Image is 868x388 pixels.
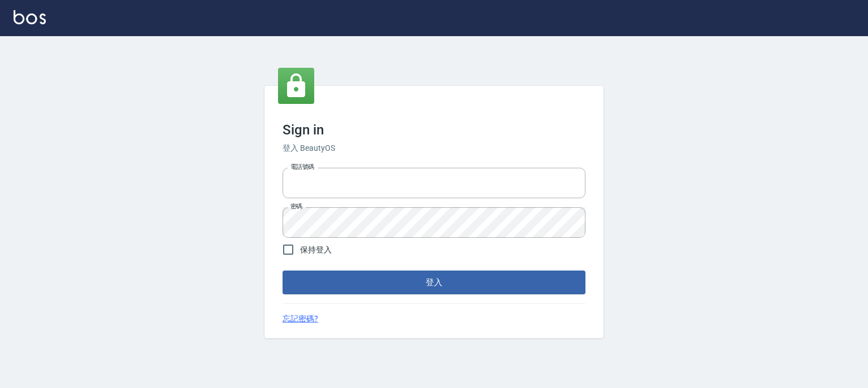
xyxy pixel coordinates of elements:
[283,271,585,294] button: 登入
[300,244,332,256] span: 保持登入
[14,10,46,24] img: Logo
[283,142,585,154] h6: 登入 BeautyOS
[290,163,314,171] label: 電話號碼
[283,313,318,325] a: 忘記密碼?
[290,202,302,211] label: 密碼
[283,122,585,138] h3: Sign in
